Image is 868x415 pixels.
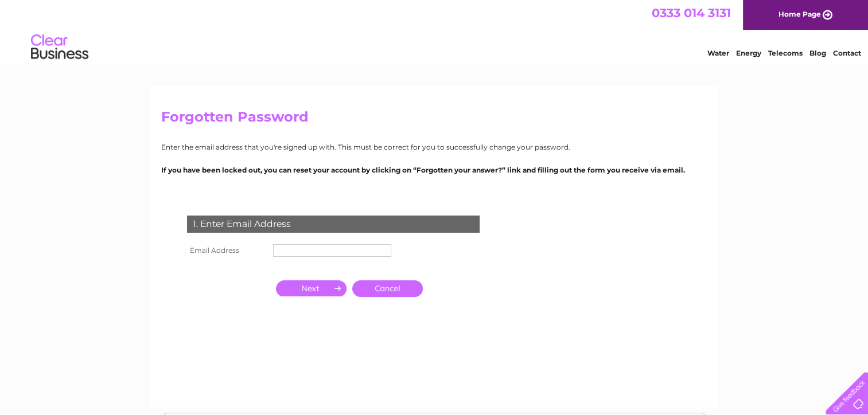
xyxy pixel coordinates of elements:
[768,49,803,57] a: Telecoms
[184,241,270,260] th: Email Address
[352,280,423,297] a: Cancel
[809,49,826,57] a: Blog
[161,142,707,152] p: Enter the email address that you're signed up with. This must be correct for you to successfully ...
[161,109,707,131] h2: Forgotten Password
[161,165,707,175] p: If you have been locked out, you can reset your account by clicking on “Forgotten your answer?” l...
[30,30,89,65] img: logo.png
[736,49,761,57] a: Energy
[707,49,729,57] a: Water
[164,6,706,56] div: Clear Business is a trading name of Verastar Limited (registered in [GEOGRAPHIC_DATA] No. 3667643...
[652,6,731,20] a: 0333 014 3131
[187,216,480,233] div: 1. Enter Email Address
[833,49,861,57] a: Contact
